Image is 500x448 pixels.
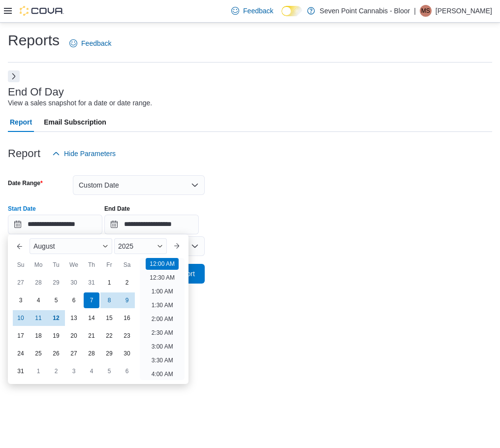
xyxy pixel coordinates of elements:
[101,292,117,308] div: day-8
[148,327,177,339] li: 2:30 AM
[104,205,130,213] label: End Date
[8,98,152,108] div: View a sales snapshot for a date or date range.
[140,258,185,380] ul: Time
[148,341,177,352] li: 3:00 AM
[119,275,135,290] div: day-2
[8,86,64,98] h3: End Of Day
[30,238,112,254] div: Button. Open the month selector. August is currently selected.
[227,1,277,21] a: Feedback
[119,310,135,326] div: day-16
[84,292,99,308] div: day-7
[66,363,82,379] div: day-3
[114,238,167,254] div: Button. Open the year selector. 2025 is currently selected.
[66,275,82,290] div: day-30
[64,149,116,159] span: Hide Parameters
[48,257,64,273] div: Tu
[146,258,179,270] li: 12:00 AM
[13,275,29,290] div: day-27
[119,257,135,273] div: Sa
[65,33,115,53] a: Feedback
[13,310,29,326] div: day-10
[31,292,46,308] div: day-4
[148,354,177,366] li: 3:30 AM
[148,299,177,311] li: 1:30 AM
[48,346,64,361] div: day-26
[48,144,120,163] button: Hide Parameters
[13,257,29,273] div: Su
[84,328,99,344] div: day-21
[73,175,205,195] button: Custom Date
[84,346,99,361] div: day-28
[8,70,20,82] button: Next
[31,275,46,290] div: day-28
[169,238,185,254] button: Next month
[119,363,135,379] div: day-6
[31,310,46,326] div: day-11
[31,257,46,273] div: Mo
[101,257,117,273] div: Fr
[48,310,64,326] div: day-12
[48,292,64,308] div: day-5
[66,328,82,344] div: day-20
[10,112,32,132] span: Report
[119,346,135,361] div: day-30
[12,274,136,380] div: August, 2025
[421,5,430,17] span: MS
[101,363,117,379] div: day-5
[146,272,179,284] li: 12:30 AM
[31,328,46,344] div: day-18
[31,346,46,361] div: day-25
[420,5,432,17] div: Melissa Schullerer
[414,5,416,17] p: |
[81,38,111,48] span: Feedback
[66,257,82,273] div: We
[84,257,99,273] div: Th
[8,179,43,187] label: Date Range
[66,292,82,308] div: day-6
[84,275,99,290] div: day-31
[104,215,199,234] input: Press the down key to open a popover containing a calendar.
[8,148,40,160] h3: Report
[101,310,117,326] div: day-15
[148,286,177,297] li: 1:00 AM
[13,363,29,379] div: day-31
[13,346,29,361] div: day-24
[101,346,117,361] div: day-29
[33,242,55,250] span: August
[191,242,199,250] button: Open list of options
[13,292,29,308] div: day-3
[101,328,117,344] div: day-22
[44,112,106,132] span: Email Subscription
[31,363,46,379] div: day-1
[119,328,135,344] div: day-23
[84,363,99,379] div: day-4
[66,310,82,326] div: day-13
[20,6,64,16] img: Cova
[8,205,36,213] label: Start Date
[243,6,273,16] span: Feedback
[281,6,302,16] input: Dark Mode
[48,275,64,290] div: day-29
[84,310,99,326] div: day-14
[148,313,177,325] li: 2:00 AM
[66,346,82,361] div: day-27
[320,5,410,17] p: Seven Point Cannabis - Bloor
[48,328,64,344] div: day-19
[48,363,64,379] div: day-2
[119,292,135,308] div: day-9
[118,242,133,250] span: 2025
[13,328,29,344] div: day-17
[436,5,492,17] p: [PERSON_NAME]
[148,368,177,380] li: 4:00 AM
[101,275,117,290] div: day-1
[8,31,60,50] h1: Reports
[12,238,28,254] button: Previous Month
[8,215,102,234] input: Press the down key to enter a popover containing a calendar. Press the escape key to close the po...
